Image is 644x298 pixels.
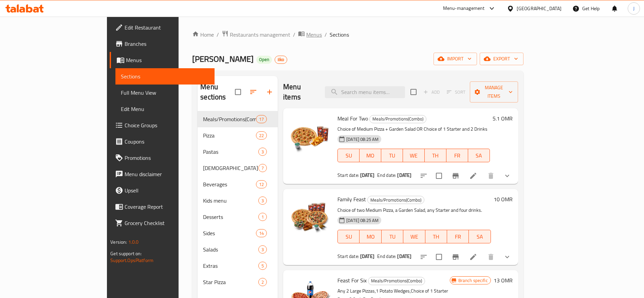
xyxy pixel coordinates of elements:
h6: 5.1 OMR [493,114,513,123]
span: 1.0.0 [128,238,139,246]
nav: Menu sections [198,108,278,293]
h2: Menu sections [200,82,235,102]
b: [DATE] [360,252,374,261]
button: SA [469,230,491,243]
button: SU [337,230,360,243]
span: Family Feast [337,194,366,204]
span: import [439,55,472,63]
span: FR [450,232,466,242]
span: Sort sections [245,84,261,100]
span: iiko [275,57,287,62]
span: Menus [126,56,209,64]
span: Promotions [125,154,209,162]
div: [DEMOGRAPHIC_DATA]7 [198,160,278,176]
span: Kids menu [203,197,258,205]
h2: Menu items [283,82,316,102]
b: [DATE] [397,171,411,180]
span: Sections [330,31,349,39]
span: 12 [256,181,266,188]
span: Select to update [432,169,446,183]
span: Full Menu View [121,89,209,97]
span: Grocery Checklist [125,219,209,227]
span: End date: [377,252,396,261]
span: 7 [259,165,266,171]
div: Sides14 [198,225,278,241]
a: Edit Restaurant [110,19,215,36]
img: Meal For Two [289,114,332,157]
button: Manage items [470,81,518,103]
span: 17 [256,116,266,123]
div: Kids menu3 [198,192,278,209]
div: items [256,229,267,237]
span: Beverages [203,180,256,188]
div: Meals/Promotions(Combo) [203,115,256,123]
span: Coverage Report [125,203,209,211]
span: Manage items [475,83,513,100]
nav: breadcrumb [192,30,523,39]
div: items [256,131,267,139]
div: items [258,262,267,270]
span: Branches [125,40,209,48]
li: / [325,31,327,39]
button: Branch-specific-item [447,249,464,265]
span: Open [256,57,272,62]
img: Family Feast [289,194,332,238]
span: TU [384,232,401,242]
a: Choice Groups [110,117,215,133]
div: items [258,164,267,172]
span: Meals/Promotions(Combo) [368,277,425,285]
span: [DATE] 08:25 AM [344,136,381,143]
div: Star Pizza2 [198,274,278,290]
span: 14 [256,230,266,237]
div: Desserts [203,213,258,221]
button: export [480,53,523,65]
span: Restaurants management [230,31,290,39]
h6: 13 OMR [494,276,513,285]
a: Edit menu item [469,253,477,261]
span: Meals/Promotions(Combo) [370,115,426,123]
span: Select section [406,85,421,99]
span: SA [472,232,488,242]
span: [DEMOGRAPHIC_DATA] [203,164,258,172]
a: Edit Menu [115,101,215,117]
span: Get support on: [110,249,142,258]
span: 3 [259,149,266,155]
span: SU [341,232,357,242]
span: 2 [259,279,266,285]
a: Menus [298,30,322,39]
span: Extras [203,262,258,270]
div: Pastas3 [198,144,278,160]
button: TU [382,230,403,243]
div: Papadias [203,164,258,172]
button: SU [337,149,360,162]
button: sort-choices [416,168,432,184]
a: Support.OpsPlatform [110,256,153,265]
a: Coupons [110,133,215,150]
div: Meals/Promotions(Combo) [367,196,424,204]
span: Select all sections [231,85,245,99]
button: delete [483,168,499,184]
span: Feast For Six [337,275,367,285]
div: Pizza [203,131,256,139]
span: TU [384,151,400,161]
span: 5 [259,263,266,269]
h6: 10 OMR [494,194,513,204]
div: items [258,245,267,254]
span: Sides [203,229,256,237]
span: [PERSON_NAME] [192,51,254,67]
span: Branch specific [456,277,491,284]
span: MO [362,151,379,161]
a: Menu disclaimer [110,166,215,182]
span: MO [362,232,379,242]
button: TH [425,149,446,162]
a: Restaurants management [222,30,290,39]
span: Choice Groups [125,121,209,129]
div: items [258,148,267,156]
div: items [256,180,267,188]
div: Meals/Promotions(Combo)17 [198,111,278,127]
span: export [485,55,518,63]
div: Salads [203,245,258,254]
button: delete [483,249,499,265]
